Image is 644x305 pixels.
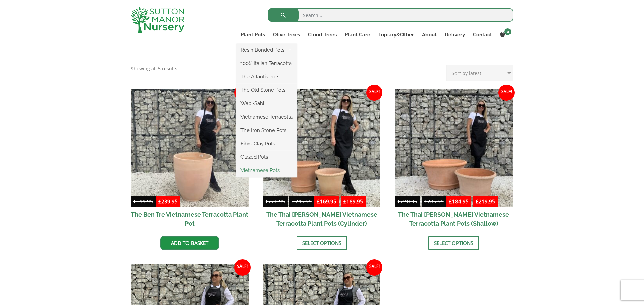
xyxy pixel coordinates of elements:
a: Vietnamese Terracotta [236,112,297,122]
a: The Atlantis Pots [236,72,297,82]
bdi: 239.95 [158,198,178,205]
del: - [395,197,446,207]
a: Resin Bonded Pots [236,45,297,55]
img: logo [131,7,184,33]
span: £ [158,198,161,205]
a: Wabi-Sabi [236,98,297,108]
span: Sale! [366,85,382,101]
span: Sale! [498,85,515,101]
a: Contact [469,30,496,40]
select: Shop order [446,65,513,81]
a: Vietnamese Pots [236,165,297,175]
span: £ [449,198,452,205]
bdi: 169.95 [317,198,336,205]
bdi: 219.95 [476,198,495,205]
bdi: 240.05 [398,198,417,205]
a: Select options for “The Thai Binh Vietnamese Terracotta Plant Pots (Shallow)” [428,236,479,250]
a: The Iron Stone Pots [236,125,297,135]
span: £ [317,198,320,205]
span: £ [424,198,427,205]
a: Select options for “The Thai Binh Vietnamese Terracotta Plant Pots (Cylinder)” [297,236,347,250]
bdi: 220.95 [266,198,285,205]
bdi: 246.95 [292,198,312,205]
a: 100% Italian Terracotta [236,58,297,68]
a: Topiary&Other [374,30,418,40]
a: Sale! £240.05-£285.95 £184.95-£219.95 The Thai [PERSON_NAME] Vietnamese Terracotta Plant Pots (Sh... [395,89,513,231]
span: 0 [504,28,511,35]
bdi: 189.95 [343,198,363,205]
a: Glazed Pots [236,152,297,162]
span: £ [292,198,295,205]
ins: - [446,197,498,207]
h2: The Ben Tre Vietnamese Terracotta Plant Pot [131,207,249,231]
span: £ [266,198,269,205]
img: The Thai Binh Vietnamese Terracotta Plant Pots (Shallow) [395,89,513,207]
bdi: 285.95 [424,198,444,205]
h2: The Thai [PERSON_NAME] Vietnamese Terracotta Plant Pots (Shallow) [395,207,513,231]
a: Sale! The Ben Tre Vietnamese Terracotta Plant Pot [131,89,249,231]
bdi: 184.95 [449,198,469,205]
a: About [418,30,441,40]
a: Delivery [441,30,469,40]
p: Showing all 5 results [131,65,177,73]
span: £ [476,198,479,205]
span: Sale! [234,259,251,276]
span: £ [398,198,401,205]
a: The Old Stone Pots [236,85,297,95]
span: £ [343,198,346,205]
a: Plant Pots [236,30,269,40]
span: Sale! [366,259,382,276]
span: Sale! [234,85,251,101]
a: 0 [496,30,513,40]
bdi: 311.95 [133,198,153,205]
ins: - [314,197,366,207]
a: Olive Trees [269,30,304,40]
a: Add to basket: “The Ben Tre Vietnamese Terracotta Plant Pot” [160,236,219,250]
img: The Ben Tre Vietnamese Terracotta Plant Pot [131,89,249,207]
a: Fibre Clay Pots [236,139,297,149]
del: - [263,197,314,207]
span: £ [133,198,137,205]
a: Plant Care [341,30,374,40]
input: Search... [268,8,513,22]
a: Cloud Trees [304,30,341,40]
img: The Thai Binh Vietnamese Terracotta Plant Pots (Cylinder) [263,89,381,207]
a: Sale! £220.95-£246.95 £169.95-£189.95 The Thai [PERSON_NAME] Vietnamese Terracotta Plant Pots (Cy... [263,89,381,231]
h2: The Thai [PERSON_NAME] Vietnamese Terracotta Plant Pots (Cylinder) [263,207,381,231]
